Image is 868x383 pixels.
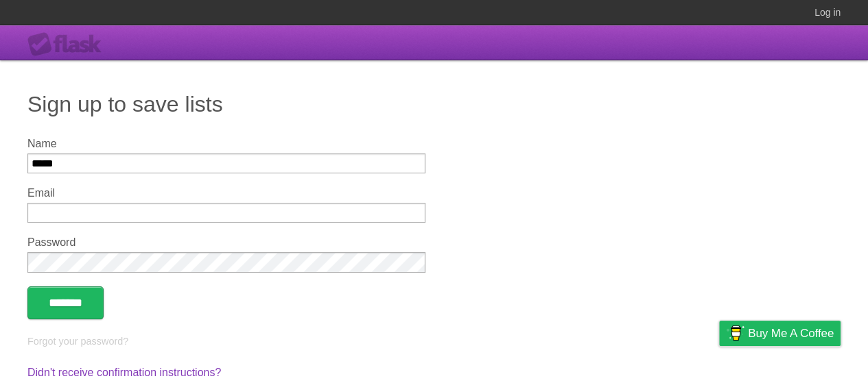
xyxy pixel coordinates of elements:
[27,187,425,199] label: Email
[27,336,128,347] a: Forgot your password?
[27,32,110,57] div: Flask
[748,321,834,345] span: Buy me a coffee
[726,321,744,345] img: Buy me a coffee
[27,236,425,249] label: Password
[27,367,221,378] a: Didn't receive confirmation instructions?
[27,138,425,150] label: Name
[27,88,841,121] h1: Sign up to save lists
[719,321,841,346] a: Buy me a coffee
